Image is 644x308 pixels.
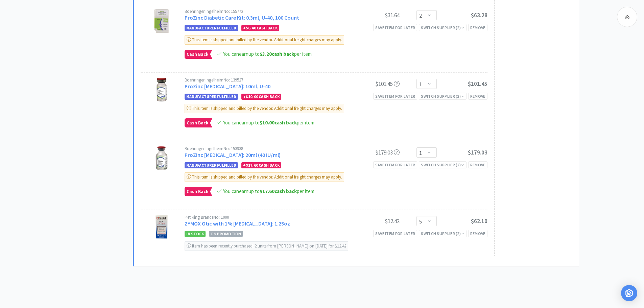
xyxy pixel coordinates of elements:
[185,215,349,219] div: Pet King Brands No: 1000
[150,9,173,33] img: 34dac7ed31d44c3cae5865dfb7e2a011_288174.jpeg
[349,217,400,225] div: $12.42
[185,151,281,158] a: ProZinc [MEDICAL_DATA]: 20ml (40 IU/ml)
[621,285,637,301] div: Open Intercom Messenger
[150,78,173,101] img: 33cdaec0e47e46b4b033c0001c0549ed_288187.jpeg
[246,94,258,99] span: $10.00
[260,188,297,194] strong: cash back
[185,94,238,100] span: Manufacturer Fulfilled
[373,230,418,237] div: Save item for later
[185,172,344,182] div: This item is shipped and billed by the vendor. Additional freight charges may apply.
[260,51,294,57] strong: cash back
[185,241,348,251] div: Item has been recently purchased: 2 units from [PERSON_NAME] on [DATE] for $12.42
[150,215,173,239] img: 179ac64c61ff4258af6a81d3fba785a3_81738.jpeg
[241,25,279,31] div: + Cash Back
[185,50,210,58] span: Cash Back
[471,217,487,225] span: $62.10
[471,11,487,19] span: $63.28
[185,220,290,227] a: ZYMOX Otic with 1% [MEDICAL_DATA]: 1.25oz
[185,25,238,31] span: Manufacturer Fulfilled
[349,80,400,88] div: $101.45
[468,161,487,168] div: Remove
[468,24,487,31] div: Remove
[421,162,464,168] div: Switch Supplier ( 2 )
[421,93,464,99] div: Switch Supplier ( 2 )
[185,35,344,45] div: This item is shipped and billed by the vendor. Additional freight charges may apply.
[421,230,464,237] div: Switch Supplier ( 2 )
[185,119,210,127] span: Cash Back
[223,119,314,126] span: You can earn up to per item
[185,187,210,196] span: Cash Back
[373,24,418,31] div: Save item for later
[246,25,256,30] span: $6.40
[468,93,487,100] div: Remove
[260,119,275,126] span: $10.00
[185,78,349,82] div: Boehringer Ingelheim No: 139527
[260,119,297,126] strong: cash back
[260,188,275,194] span: $17.60
[185,14,299,21] a: ProZinc Diabetic Care Kit: 0.3ml, U-40, 100 Count
[246,163,258,168] span: $17.60
[373,93,418,100] div: Save item for later
[468,149,487,156] span: $179.03
[241,94,281,100] div: + Cash Back
[185,231,206,237] span: In Stock
[373,161,418,168] div: Save item for later
[260,51,272,57] span: $3.20
[185,162,238,168] span: Manufacturer Fulfilled
[349,148,400,157] div: $179.03
[223,51,312,57] span: You can earn up to per item
[209,231,243,237] span: On Promotion
[185,9,349,14] div: Boehringer Ingelheim No: 155772
[185,83,270,90] a: ProZinc [MEDICAL_DATA]: 10ml, U-40
[468,230,487,237] div: Remove
[349,11,400,19] div: $31.64
[241,162,281,168] div: + Cash Back
[421,24,464,31] div: Switch Supplier ( 2 )
[468,80,487,88] span: $101.45
[150,146,173,170] img: 1cbca5afc4fc4626a8be0f5432ff0b6f_389952.jpeg
[185,146,349,151] div: Boehringer Ingelheim No: 153938
[223,188,314,194] span: You can earn up to per item
[185,104,344,113] div: This item is shipped and billed by the vendor. Additional freight charges may apply.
